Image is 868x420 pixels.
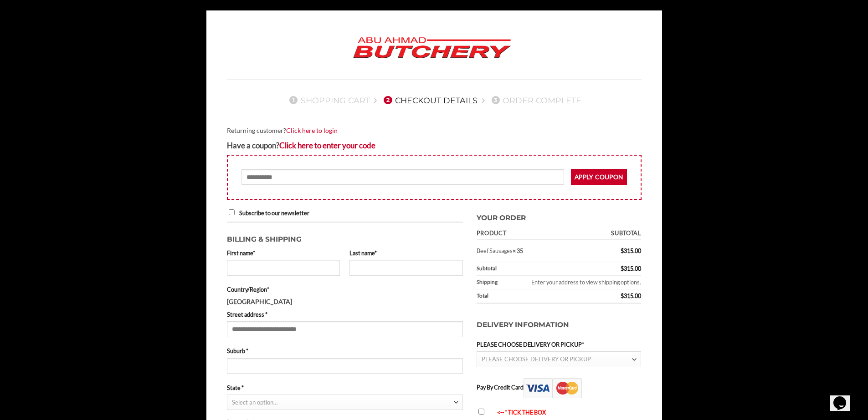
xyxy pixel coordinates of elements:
font: <-- * TICK THE BOX [497,409,546,416]
h3: Your order [477,208,642,224]
label: Suburb [227,346,463,355]
h3: Billing & Shipping [227,229,463,245]
label: First name [227,248,340,258]
span: PLEASE CHOOSE DELIVERY OR PICKUP [482,355,591,363]
img: arrow-blink.gif [489,410,497,416]
label: Street address [227,310,463,319]
span: $ [621,247,624,254]
label: Pay By Credit Card [477,384,582,391]
button: Apply coupon [571,169,627,185]
span: 1 [289,96,298,104]
label: PLEASE CHOOSE DELIVERY OR PICKUP [477,340,642,349]
img: Abu Ahmad Butchery [345,31,519,66]
div: Have a coupon? [227,139,642,152]
span: State [227,395,463,410]
th: Subtotal [575,227,642,240]
label: State [227,383,463,392]
a: Click here to login [286,127,338,134]
label: Last name [349,248,463,258]
nav: Checkout steps [227,88,642,112]
span: Select an option… [232,399,277,406]
strong: [GEOGRAPHIC_DATA] [227,298,292,305]
a: Enter your coupon code [279,141,375,150]
span: Subscribe to our newsletter [239,209,309,217]
div: Returning customer? [227,126,642,136]
span: 2 [384,96,392,104]
input: Subscribe to our newsletter [229,209,235,215]
a: 2Checkout details [381,96,478,105]
th: Total [477,289,575,304]
label: Country/Region [227,285,463,294]
span: $ [621,265,624,272]
a: 1Shopping Cart [287,96,370,105]
img: Pay By Credit Card [524,378,582,398]
span: $ [621,292,624,299]
td: Beef Sausages [477,240,575,262]
bdi: 315.00 [621,265,641,272]
th: Product [477,227,575,240]
strong: × 35 [513,247,523,254]
th: Shipping [477,276,505,289]
th: Subtotal [477,262,575,276]
bdi: 315.00 [621,247,641,254]
input: <-- * TICK THE BOX [478,409,484,415]
td: Enter your address to view shipping options. [505,276,642,289]
bdi: 315.00 [621,292,641,299]
h3: Delivery Information [477,310,642,340]
iframe: chat widget [830,384,859,411]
